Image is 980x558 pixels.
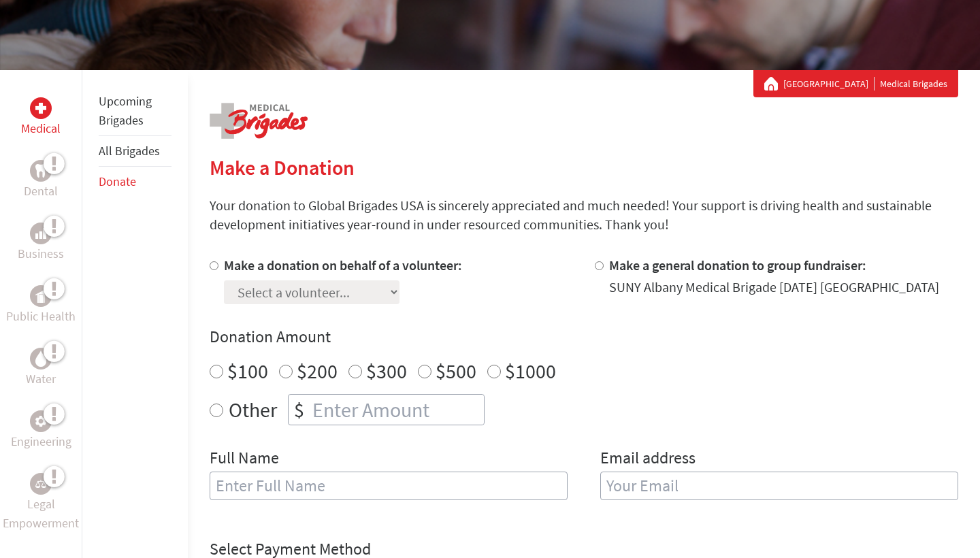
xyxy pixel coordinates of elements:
label: Other [229,394,277,425]
p: Engineering [11,432,71,451]
input: Enter Full Name [210,472,568,500]
div: SUNY Albany Medical Brigade [DATE] [GEOGRAPHIC_DATA] [609,278,939,297]
a: Legal EmpowermentLegal Empowerment [3,473,79,533]
label: Email address [600,447,696,472]
p: Water [26,370,56,389]
div: Business [30,223,52,244]
a: MedicalMedical [21,97,61,138]
a: Public HealthPublic Health [6,285,76,326]
h2: Make a Donation [210,155,958,180]
a: WaterWater [26,348,56,389]
div: Dental [30,160,52,182]
a: All Brigades [99,143,160,159]
p: Medical [21,119,61,138]
img: Business [35,228,46,239]
img: Legal Empowerment [35,480,46,488]
input: Your Email [600,472,958,500]
a: Upcoming Brigades [99,93,152,128]
a: [GEOGRAPHIC_DATA] [783,77,875,91]
img: Water [35,350,46,366]
h4: Donation Amount [210,326,958,348]
div: Medical Brigades [764,77,947,91]
a: Donate [99,174,136,189]
label: Make a general donation to group fundraiser: [609,257,866,274]
p: Your donation to Global Brigades USA is sincerely appreciated and much needed! Your support is dr... [210,196,958,234]
div: Public Health [30,285,52,307]
input: Enter Amount [310,395,484,425]
label: $200 [297,358,338,384]
label: $100 [227,358,268,384]
p: Dental [24,182,58,201]
img: Public Health [35,289,46,303]
div: Engineering [30,410,52,432]
div: Water [30,348,52,370]
a: BusinessBusiness [18,223,64,263]
img: Dental [35,164,46,177]
a: DentalDental [24,160,58,201]
div: Legal Empowerment [30,473,52,495]
label: $300 [366,358,407,384]
label: Full Name [210,447,279,472]
a: EngineeringEngineering [11,410,71,451]
label: Make a donation on behalf of a volunteer: [224,257,462,274]
p: Legal Empowerment [3,495,79,533]
p: Public Health [6,307,76,326]
img: logo-medical.png [210,103,308,139]
p: Business [18,244,64,263]
label: $1000 [505,358,556,384]
div: $ [289,395,310,425]
li: Upcoming Brigades [99,86,171,136]
img: Engineering [35,416,46,427]
div: Medical [30,97,52,119]
li: All Brigades [99,136,171,167]
img: Medical [35,103,46,114]
label: $500 [436,358,476,384]
li: Donate [99,167,171,197]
